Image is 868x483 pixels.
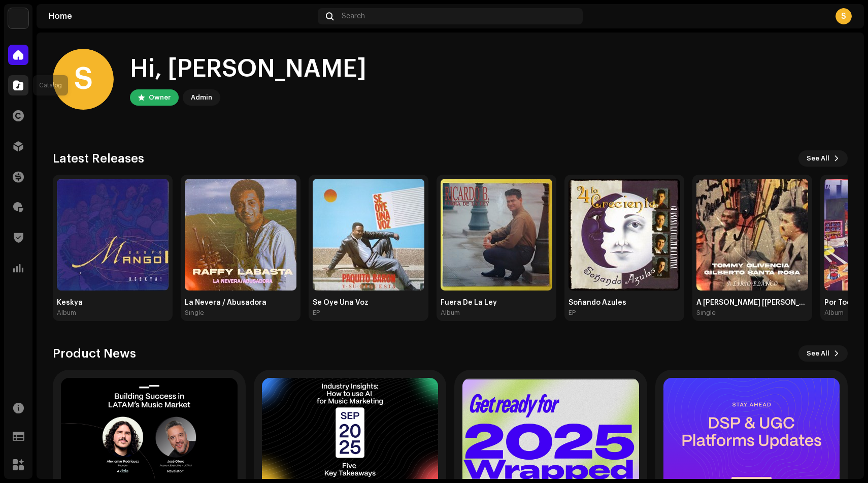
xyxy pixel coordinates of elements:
[696,179,808,291] img: ed8fa326-ed2f-4b6c-b7ff-89a62ebbebb7
[53,345,136,362] h3: Product News
[53,49,114,110] div: S
[53,150,144,167] h3: Latest Releases
[696,309,716,317] div: Single
[57,309,76,317] div: Album
[313,299,424,307] div: Se Oye Una Voz
[185,179,296,291] img: fe38d5b4-b2aa-48ab-8a69-0ddaf8767d1b
[49,12,314,20] div: Home
[441,179,552,291] img: a9f2e58e-11bd-431a-92be-d69e180b81a3
[798,150,848,167] button: See All
[191,91,212,104] div: Admin
[441,309,460,317] div: Album
[149,91,171,104] div: Owner
[836,8,852,24] div: S
[8,8,28,28] img: 8acc1e4d-a1f4-465b-8cb7-aae468f53b17
[807,148,829,169] span: See All
[696,299,808,307] div: A [PERSON_NAME] [[PERSON_NAME] Santa [PERSON_NAME]]
[313,179,424,291] img: dbd77845-7766-48d0-a77e-895990fa3ce7
[441,299,552,307] div: Fuera De La Ley
[807,343,829,364] span: See All
[313,309,320,317] div: EP
[57,299,169,307] div: Keskya
[57,179,169,291] img: 17bc2808-62d8-4a05-bcae-141bcb3aa1d6
[185,299,296,307] div: La Nevera / Abusadora
[798,345,848,362] button: See All
[342,12,365,20] span: Search
[824,309,844,317] div: Album
[185,309,204,317] div: Single
[130,53,366,85] div: Hi, [PERSON_NAME]
[569,309,576,317] div: EP
[569,179,680,291] img: b50e560e-bec6-414f-b861-486f76eea6af
[569,299,680,307] div: Soñando Azules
